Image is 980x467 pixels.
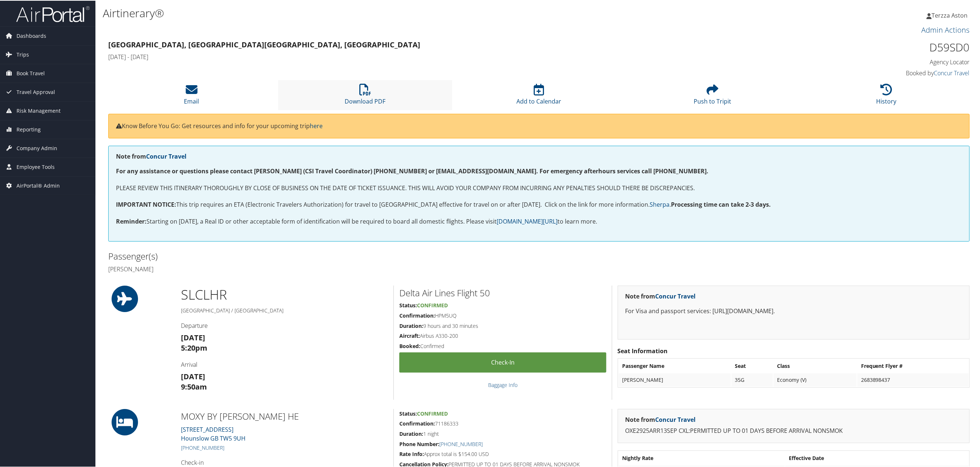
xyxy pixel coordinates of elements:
a: [DOMAIN_NAME][URL] [497,217,558,225]
p: This trip requires an ETA (Electronic Travelers Authorization) for travel to [GEOGRAPHIC_DATA] ef... [116,199,962,209]
p: PLEASE REVIEW THIS ITINERARY THOROUGHLY BY CLOSE OF BUSINESS ON THE DATE OF TICKET ISSUANCE. THIS... [116,183,962,192]
td: 35G [732,373,773,386]
th: Class [774,359,857,372]
strong: 9:50am [181,381,207,391]
a: Add to Calendar [516,87,561,105]
a: Concur Travel [146,152,186,160]
strong: Seat Information [618,346,668,354]
th: Passenger Name [619,359,731,372]
h5: Approx total is $154.00 USD [399,450,606,457]
span: Company Admin [17,138,57,157]
h4: Agency Locator [763,57,970,65]
span: Book Travel [17,64,45,82]
span: Dashboards [17,26,46,44]
h5: HPM5UQ [399,311,606,319]
h5: 9 hours and 30 minutes [399,322,606,329]
strong: Note from [625,292,696,300]
h5: 1 night [399,430,606,437]
h1: Airtinerary® [103,5,685,20]
strong: [DATE] [181,371,205,381]
h5: [GEOGRAPHIC_DATA] / [GEOGRAPHIC_DATA] [181,306,388,314]
h1: SLC LHR [181,285,388,303]
a: Sherpa [650,200,669,208]
h4: [PERSON_NAME] [108,264,534,272]
h5: Airbus A330-200 [399,332,606,339]
strong: Cancellation Policy: [399,460,449,467]
td: 2683898437 [857,373,969,386]
strong: Confirmation: [399,311,435,318]
h2: MOXY BY [PERSON_NAME] HE [181,409,388,422]
a: Baggage Info [488,381,518,388]
a: here [310,121,323,129]
strong: Duration: [399,322,423,329]
h4: Check-in [181,458,388,466]
a: Concur Travel [934,68,970,76]
strong: Booked: [399,342,420,349]
th: Frequent Flyer # [857,359,969,372]
span: AirPortal® Admin [17,176,60,194]
span: Reporting [17,120,41,138]
a: Download PDF [345,87,386,105]
span: Terzza Aston [932,11,968,19]
strong: Rate Info: [399,450,424,457]
span: Confirmed [417,301,448,308]
strong: Phone Number: [399,440,439,447]
td: [PERSON_NAME] [619,373,731,386]
span: Employee Tools [17,157,55,175]
h5: 71186333 [399,419,606,427]
span: Travel Approval [17,82,55,101]
strong: Processing time can take 2-3 days. [671,200,771,208]
h4: [DATE] - [DATE] [108,52,752,60]
strong: Note from [116,152,186,160]
h2: Passenger(s) [108,249,534,262]
th: Effective Date [785,451,969,464]
a: Check-in [399,352,606,372]
a: Concur Travel [656,292,696,300]
a: Email [184,87,199,105]
a: [PHONE_NUMBER] [439,440,483,447]
a: Admin Actions [922,24,970,34]
strong: [GEOGRAPHIC_DATA], [GEOGRAPHIC_DATA] [GEOGRAPHIC_DATA], [GEOGRAPHIC_DATA] [108,39,420,49]
strong: Reminder: [116,217,146,225]
a: [STREET_ADDRESS]Hounslow GB TW5 9UH [181,425,246,442]
h4: Booked by [763,68,970,76]
span: Confirmed [417,409,448,416]
p: Know Before You Go: Get resources and info for your upcoming trip [116,121,962,130]
a: Concur Travel [656,415,696,423]
p: Starting on [DATE], a Real ID or other acceptable form of identification will be required to boar... [116,216,962,226]
p: OXE2925ARR13SEP CXL:PERMITTED UP TO 01 DAYS BEFORE ARRIVAL NONSMOK [625,426,962,435]
h4: Departure [181,321,388,329]
h5: Confirmed [399,342,606,349]
img: airportal-logo.png [16,5,90,22]
span: Trips [17,45,29,63]
th: Nightly Rate [619,451,785,464]
strong: Status: [399,409,417,416]
h2: Delta Air Lines Flight 50 [399,286,606,298]
strong: Duration: [399,430,423,437]
strong: For any assistance or questions please contact [PERSON_NAME] (CSI Travel Coordinator) [PHONE_NUMB... [116,166,708,174]
strong: IMPORTANT NOTICE: [116,200,176,208]
p: For Visa and passport services: [URL][DOMAIN_NAME]. [625,306,962,315]
strong: Status: [399,301,417,308]
a: Terzza Aston [927,4,975,26]
h1: D59SD0 [763,39,970,54]
a: [PHONE_NUMBER] [181,444,224,450]
strong: Note from [625,415,696,423]
strong: 5:20pm [181,342,207,352]
a: History [876,87,897,105]
strong: Aircraft: [399,332,420,339]
strong: [DATE] [181,332,205,342]
span: Risk Management [17,101,61,119]
th: Seat [732,359,773,372]
a: Push to Tripit [694,87,732,105]
strong: Confirmation: [399,419,435,426]
td: Economy (V) [774,373,857,386]
h4: Arrival [181,360,388,368]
